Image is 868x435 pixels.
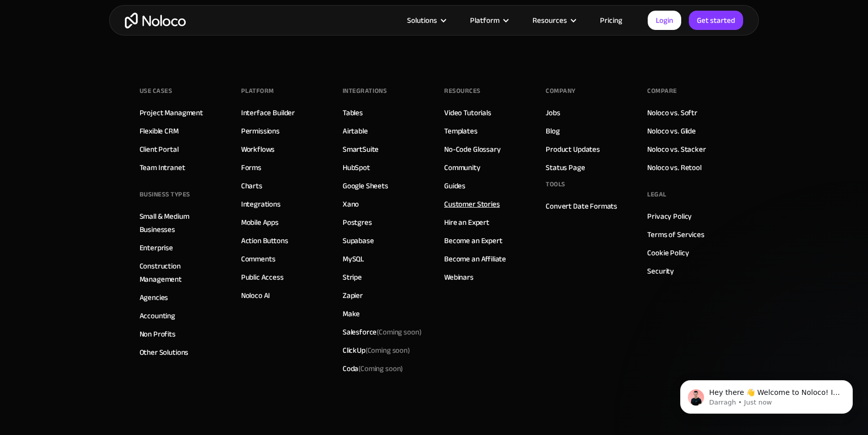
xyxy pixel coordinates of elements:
span: (Coming soon) [365,343,410,357]
a: Guides [444,179,465,192]
div: Solutions [407,14,437,27]
a: Forms [241,161,261,174]
div: Resources [520,14,587,27]
div: Resources [444,83,481,98]
a: Project Managment [140,106,203,119]
div: Company [546,83,576,98]
a: Hire an Expert [444,216,489,229]
span: (Coming soon) [377,325,421,339]
a: Noloco vs. Retool [647,161,701,174]
a: Become an Affiliate [444,252,506,265]
a: Stripe [343,271,362,284]
a: Interface Builder [241,106,295,119]
a: Postgres [343,216,372,229]
a: home [125,13,186,28]
div: Tools [546,177,565,192]
a: Team Intranet [140,161,185,174]
div: Solutions [394,14,457,27]
a: Terms of Services [647,228,704,241]
a: Other Solutions [140,346,189,359]
a: Noloco vs. Glide [647,124,696,138]
div: Platform [457,14,520,27]
a: Noloco vs. Softr [647,106,697,119]
a: Get started [689,11,743,30]
a: Jobs [546,106,560,119]
a: Video Tutorials [444,106,491,119]
a: Airtable [343,124,368,138]
a: Supabase [343,234,374,247]
a: Noloco AI [241,289,271,302]
a: Community [444,161,481,174]
a: Security [647,264,674,278]
a: Permissions [241,124,280,138]
a: HubSpot [343,161,370,174]
a: Noloco vs. Stacker [647,143,706,156]
a: Pricing [587,14,635,27]
a: Become an Expert [444,234,503,247]
div: Platform [241,83,274,98]
a: SmartSuite [343,143,379,156]
a: Enterprise [140,241,174,254]
div: Compare [647,83,677,98]
a: Templates [444,124,478,138]
div: Coda [343,362,403,375]
a: Small & Medium Businesses [140,210,221,236]
div: Salesforce [343,325,422,339]
a: Mobile Apps [241,216,279,229]
div: BUSINESS TYPES [140,187,190,202]
a: Status Page [546,161,585,174]
a: Zapier [343,289,363,302]
a: Agencies [140,291,169,304]
a: Public Access [241,271,284,284]
a: Comments [241,252,276,265]
a: Accounting [140,309,176,322]
a: Construction Management [140,259,221,286]
div: ClickUp [343,344,410,357]
div: Platform [470,14,499,27]
a: Tables [343,106,363,119]
div: Resources [532,14,567,27]
a: Flexible CRM [140,124,179,138]
span: (Coming soon) [358,361,403,376]
a: Action Buttons [241,234,288,247]
a: MySQL [343,252,364,265]
div: Use Cases [140,83,173,98]
iframe: Intercom notifications message [665,359,868,430]
a: No-Code Glossary [444,143,501,156]
a: Product Updates [546,143,600,156]
a: Google Sheets [343,179,388,192]
a: Charts [241,179,262,192]
div: Legal [647,187,666,202]
a: Client Portal [140,143,179,156]
a: Webinars [444,271,474,284]
a: Make [343,307,360,320]
a: Workflows [241,143,275,156]
a: Blog [546,124,559,138]
a: Xano [343,197,359,211]
a: Customer Stories [444,197,500,211]
div: INTEGRATIONS [343,83,387,98]
a: Login [648,11,681,30]
a: Cookie Policy [647,246,689,259]
a: Privacy Policy [647,210,692,223]
a: Convert Date Formats [546,199,617,213]
a: Integrations [241,197,281,211]
a: Non Profits [140,327,176,341]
